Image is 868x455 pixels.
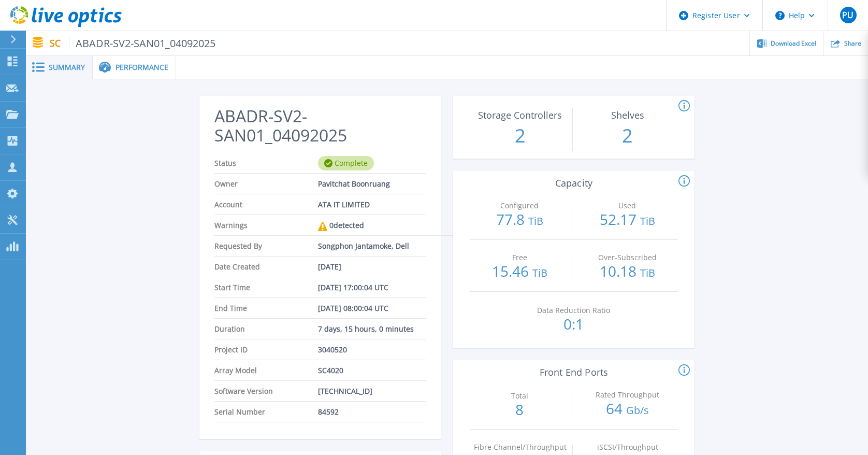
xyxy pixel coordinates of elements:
[318,174,390,194] span: Pavitchat Boonruang
[318,319,414,339] span: 7 days, 15 hours, 0 minutes
[318,360,343,380] span: SC4020
[214,194,318,215] span: Account
[318,236,409,256] span: Songphon Jantamoke, Dell
[472,110,567,120] p: Storage Controllers
[640,266,655,280] span: TiB
[318,277,388,297] span: [DATE] 17:00:04 UTC
[842,11,853,19] span: PU
[844,40,861,47] span: Share
[214,277,318,297] span: Start Time
[626,403,649,417] span: Gb/s
[470,402,570,417] p: 8
[50,37,216,49] p: SC
[472,392,567,400] p: Total
[318,402,339,422] span: 84592
[214,381,318,401] span: Software Version
[532,266,547,280] span: TiB
[214,107,426,145] h2: ABADR-SV2-SAN01_04092025
[578,122,678,149] p: 2
[472,444,567,451] p: Fibre Channel/Throughput
[526,307,621,314] p: Data Reduction Ratio
[470,264,570,280] p: 15.46
[214,215,318,235] span: Warnings
[472,202,567,209] p: Configured
[318,257,341,277] span: [DATE]
[580,202,675,209] p: Used
[318,215,364,236] div: 0 detected
[524,317,624,331] p: 0:1
[470,212,570,229] p: 77.8
[470,122,570,149] p: 2
[580,254,675,261] p: Over-Subscribed
[214,174,318,194] span: Owner
[318,298,388,318] span: [DATE] 08:00:04 UTC
[577,212,677,229] p: 52.17
[214,360,318,380] span: Array Model
[214,298,318,318] span: End Time
[214,257,318,277] span: Date Created
[580,444,675,451] p: iSCSI/Throughput
[640,214,655,228] span: TiB
[49,64,85,71] span: Summary
[214,402,318,422] span: Serial Number
[318,339,347,360] span: 3040520
[577,401,677,418] p: 64
[318,381,372,401] span: [TECHNICAL_ID]
[214,319,318,339] span: Duration
[528,214,543,228] span: TiB
[577,264,677,280] p: 10.18
[214,236,318,256] span: Requested By
[771,40,816,47] span: Download Excel
[472,254,567,261] p: Free
[318,156,374,170] div: Complete
[580,110,675,120] p: Shelves
[580,391,675,399] p: Rated Throughput
[318,194,370,215] span: ATA IT LIMITED
[69,37,216,49] span: ABADR-SV2-SAN01_04092025
[214,339,318,360] span: Project ID
[115,64,168,71] span: Performance
[214,153,318,173] span: Status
